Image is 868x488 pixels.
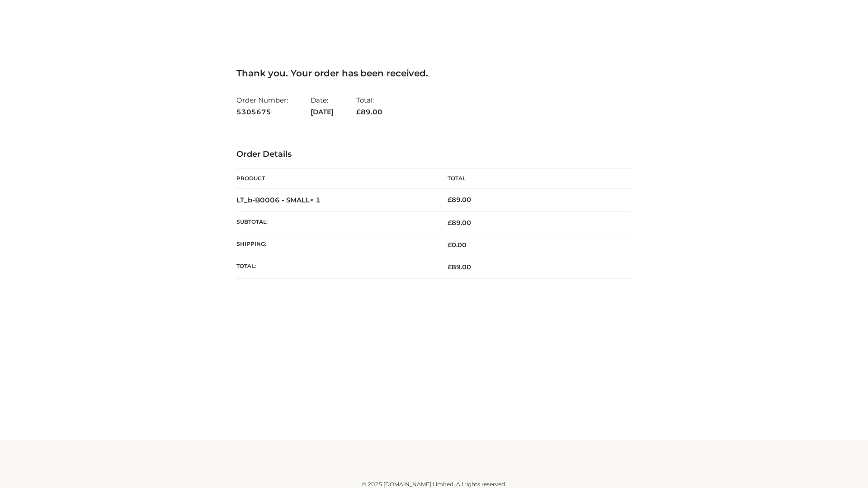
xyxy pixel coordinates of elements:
[448,219,471,227] span: 89.00
[356,92,382,120] li: Total:
[448,241,467,249] bdi: 0.00
[236,106,288,118] strong: 5305675
[311,106,334,118] strong: [DATE]
[448,196,452,204] span: £
[448,196,471,204] bdi: 89.00
[236,92,288,120] li: Order Number:
[236,68,632,79] h3: Thank you. Your order has been received.
[236,169,434,189] th: Product
[448,219,452,227] span: £
[448,263,471,271] span: 89.00
[356,108,361,116] span: £
[434,169,632,189] th: Total
[356,108,382,116] span: 89.00
[236,211,434,234] th: Subtotal:
[236,234,434,256] th: Shipping:
[311,92,334,120] li: Date:
[310,196,321,204] strong: × 1
[448,263,452,271] span: £
[448,241,452,249] span: £
[236,196,321,204] strong: LT_b-B0006 - SMALL
[236,150,632,160] h3: Order Details
[236,256,434,278] th: Total:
